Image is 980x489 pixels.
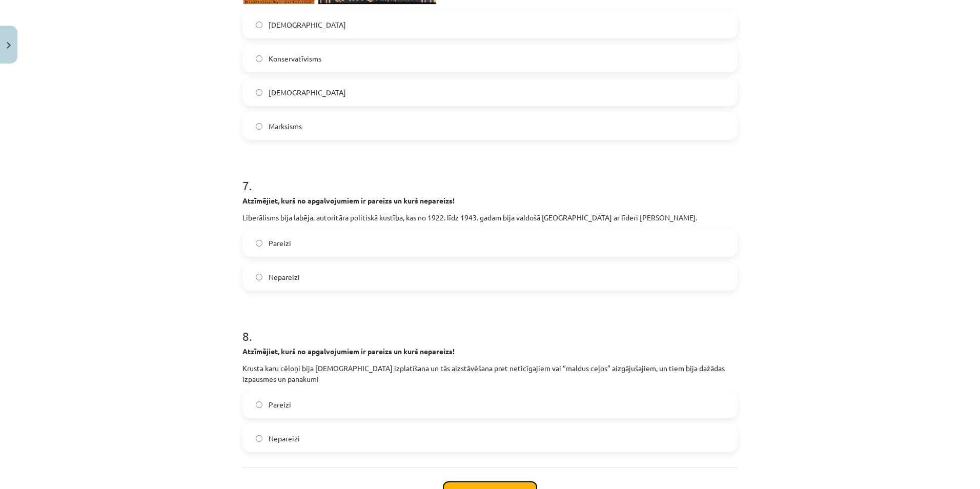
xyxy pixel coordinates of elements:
input: Pareizi [256,240,262,247]
input: [DEMOGRAPHIC_DATA] [256,22,262,28]
span: Nepareizi [269,272,300,282]
strong: Atzīmējiet, kurš no apgalvojumiem ir pareizs un kurš nepareizs! [242,347,455,356]
h1: 8 . [242,311,738,343]
input: [DEMOGRAPHIC_DATA] [256,89,262,96]
span: [DEMOGRAPHIC_DATA] [269,19,346,30]
input: Marksisms [256,123,262,130]
input: Nepareizi [256,274,262,280]
input: Nepareizi [256,435,262,442]
img: icon-close-lesson-0947bae3869378f0d4975bcd49f059093ad1ed9edebbc8119c70593378902aed.svg [7,42,11,49]
p: Krusta karu cēloņi bija [DEMOGRAPHIC_DATA] izplatīšana un tās aizstāvēšana pret neticīgajiem vai ... [242,363,738,384]
span: Nepareizi [269,433,300,444]
input: Pareizi [256,401,262,408]
input: Konservatīvisms [256,55,262,62]
b: Atzīmējiet, kurš no apgalvojumiem ir pareizs un kurš nepareizs! [242,196,455,205]
span: Marksisms [269,121,302,132]
p: Liberālisms bija labēja, autoritāra politiskā kustība, kas no 1922. līdz 1943. gadam bija valdošā... [242,212,738,223]
span: Pareizi [269,238,291,249]
h1: 7 . [242,160,738,192]
span: Konservatīvisms [269,53,321,64]
span: [DEMOGRAPHIC_DATA] [269,87,346,98]
span: Pareizi [269,399,291,410]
